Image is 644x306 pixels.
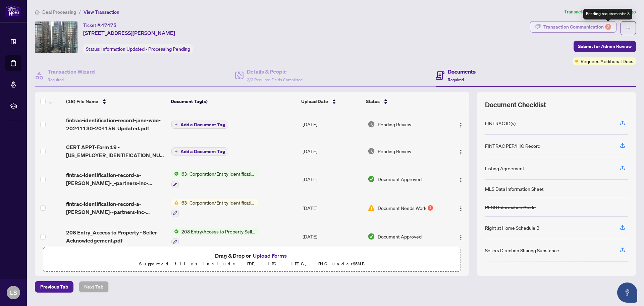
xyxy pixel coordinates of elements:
[455,119,466,130] button: Logo
[300,193,365,222] td: [DATE]
[66,143,166,159] span: CERT APPT-Form 19 - [US_EMPLOYER_IDENTIFICATION_NUMBER].pdf
[66,116,166,132] span: fintrac-identification-record-jane-woo-20241130-204156_Updated.pdf
[179,170,258,177] span: 631 Corporation/Entity Identification InformationRecord
[564,8,636,16] article: Transaction saved 24 minutes ago
[300,111,365,138] td: [DATE]
[171,170,258,188] button: Status Icon631 Corporation/Entity Identification InformationRecord
[171,228,179,235] img: Status Icon
[83,21,116,29] div: Ticket #:
[48,68,95,76] h4: Transaction Wizard
[168,92,299,111] th: Document Tag(s)
[455,146,466,157] button: Logo
[63,92,168,111] th: (16) File Name
[363,92,444,111] th: Status
[300,138,365,165] td: [DATE]
[83,29,175,37] span: [STREET_ADDRESS][PERSON_NAME]
[448,77,464,82] span: Required
[458,149,464,155] img: Logo
[10,288,17,297] span: LS
[378,147,411,155] span: Pending Review
[247,68,303,76] h4: Details & People
[366,98,380,105] span: Status
[458,123,464,128] img: Logo
[180,122,225,127] span: Add a Document Tag
[251,251,289,260] button: Upload Forms
[48,77,64,82] span: Required
[171,147,228,156] button: Add a Document Tag
[581,57,633,65] span: Requires Additional Docs
[101,22,116,28] span: 47475
[43,247,461,272] span: Drag & Drop orUpload FormsSupported files include .PDF, .JPG, .JPEG, .PNG under25MB
[83,44,193,53] div: Status:
[40,281,68,292] span: Previous Tab
[171,199,179,206] img: Status Icon
[583,9,632,19] div: Pending requirements: 3
[35,10,40,14] span: home
[174,150,178,153] span: plus
[458,206,464,211] img: Logo
[543,21,611,32] div: Transaction Communication
[174,123,178,126] span: plus
[574,41,636,52] button: Submit for Admin Review
[215,251,289,260] span: Drag & Drop or
[368,204,375,212] img: Document Status
[179,199,258,206] span: 631 Corporation/Entity Identification InformationRecord
[378,233,422,240] span: Document Approved
[300,222,365,251] td: [DATE]
[485,247,559,254] div: Sellers Direction Sharing Substance
[179,228,258,235] span: 208 Entry/Access to Property Seller Acknowledgement
[171,170,179,177] img: Status Icon
[101,46,190,52] span: Information Updated - Processing Pending
[79,281,109,293] button: Next Tab
[5,5,21,17] img: logo
[485,100,546,110] span: Document Checklist
[47,260,457,268] p: Supported files include .PDF, .JPG, .JPEG, .PNG under 25 MB
[300,165,365,193] td: [DATE]
[171,228,258,246] button: Status Icon208 Entry/Access to Property Seller Acknowledgement
[455,203,466,213] button: Logo
[180,149,225,154] span: Add a Document Tag
[66,200,166,216] span: fintrac-identification-record-a-[PERSON_NAME]--partners-inc-20250808-192737.pdf
[485,165,524,172] div: Listing Agreement
[617,282,637,303] button: Open asap
[485,120,516,127] div: FINTRAC ID(s)
[171,147,228,156] button: Add a Document Tag
[428,205,433,211] div: 1
[299,92,363,111] th: Upload Date
[247,77,303,82] span: 3/3 Required Fields Completed
[458,177,464,183] img: Logo
[368,147,375,155] img: Document Status
[171,121,228,129] button: Add a Document Tag
[448,68,476,76] h4: Documents
[368,121,375,128] img: Document Status
[578,41,632,52] span: Submit for Admin Review
[485,185,544,192] div: MLS Data Information Sheet
[455,174,466,184] button: Logo
[66,228,166,245] span: 208 Entry_Access to Property - Seller Acknowledgement.pdf
[368,233,375,240] img: Document Status
[378,204,426,212] span: Document Needs Work
[485,204,536,211] div: RECO Information Guide
[485,224,539,231] div: Right at Home Schedule B
[35,281,73,293] button: Previous Tab
[605,24,611,30] div: 3
[171,199,258,217] button: Status Icon631 Corporation/Entity Identification InformationRecord
[626,26,631,31] span: ellipsis
[35,21,77,53] img: IMG-C12334571_1.jpg
[79,8,81,16] li: /
[301,98,328,105] span: Upload Date
[378,175,422,183] span: Document Approved
[84,9,119,15] span: View Transaction
[458,235,464,240] img: Logo
[455,231,466,242] button: Logo
[485,142,540,149] div: FINTRAC PEP/HIO Record
[66,98,98,105] span: (16) File Name
[530,21,616,33] button: Transaction Communication3
[368,175,375,183] img: Document Status
[66,171,166,187] span: fintrac-identification-record-a-[PERSON_NAME]-_-partners-inc-20250808-192737 Updated.pdf
[171,120,228,129] button: Add a Document Tag
[42,9,76,15] span: Deal Processing
[378,121,411,128] span: Pending Review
